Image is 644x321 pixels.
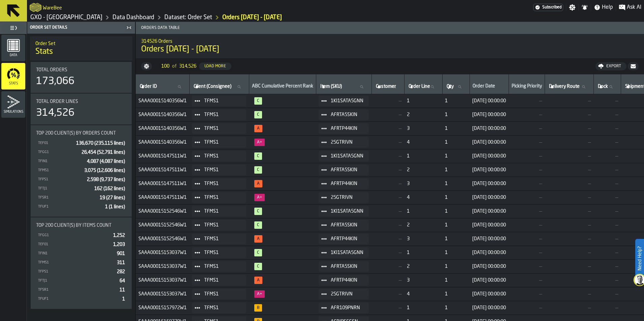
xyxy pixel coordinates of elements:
[445,264,467,269] span: 1
[37,233,110,238] div: TFGG1
[628,62,639,70] button: button-
[472,167,506,173] span: [DATE] 00:00:00
[319,82,369,91] input: label
[35,46,53,57] span: Stats
[37,205,102,209] div: TFUF1
[138,82,187,91] input: label
[445,209,467,214] span: 1
[374,222,401,228] span: —
[254,180,262,187] span: 72%
[30,13,335,22] nav: Breadcrumb
[82,150,125,155] span: 26,454 (52,791 lines)
[138,264,187,269] span: SAAA00015153037W1
[204,209,241,214] span: TFMS1
[547,112,591,117] span: —
[141,37,639,44] h2: Sub Title
[331,126,363,131] span: AFRTP44KIN
[596,112,618,117] span: —
[87,159,125,164] span: 4,087 (4,087 lines)
[37,177,84,182] div: TFPS1
[36,107,74,119] div: 314,526
[37,260,114,265] div: TFMS1
[374,181,401,186] span: —
[36,148,126,157] div: StatList-item-TFGG1
[117,270,125,274] span: 282
[37,270,114,274] div: TFPS1
[472,195,506,200] span: [DATE] 00:00:00
[141,62,152,70] button: button-
[596,167,618,173] span: —
[192,82,246,91] input: label
[202,64,229,69] div: Load More
[36,193,126,202] div: StatList-item-TFSR1
[472,222,506,228] span: [DATE] 00:00:00
[254,152,262,160] span: 98%
[30,1,41,13] a: logo-header
[547,153,591,159] span: —
[138,98,187,104] span: SAAA00015140356W1
[445,140,467,145] span: 1
[445,236,467,242] span: 1
[1,23,25,33] label: button-toggle-Toggle Full Menu
[547,98,591,104] span: —
[36,249,126,258] div: StatList-item-TFIN1
[472,140,506,145] span: [DATE] 00:00:00
[164,14,212,21] a: link-to-/wh/i/a3c616c1-32a4-47e6-8ca0-af4465b04030/data/orders/
[597,82,618,91] input: label
[331,98,363,104] span: 1KI1SATA5GNN
[407,98,440,104] span: 1
[331,181,363,186] span: AFRTP44KIN
[1,82,25,85] span: Stats
[204,98,241,104] span: TFMS1
[407,181,440,186] span: 3
[547,250,591,255] span: —
[36,223,111,228] span: Top 200 client(s) by Items count
[374,167,401,173] span: —
[138,153,187,159] span: SAAA00015147511W1
[331,112,363,117] span: AFRTA5SKIN
[138,140,187,145] span: SAAA00015140356W1
[36,240,126,249] div: StatList-item-TEF01
[36,276,126,285] div: StatList-item-TFTJ1
[616,3,644,11] label: button-toggle-Ask AI
[138,250,187,255] span: SAAA00015153037W1
[36,99,126,104] div: Title
[376,84,396,89] span: label
[511,264,542,269] span: —
[511,181,542,186] span: —
[511,126,542,131] span: —
[374,264,401,269] span: —
[407,278,440,283] span: 3
[445,181,467,186] span: 1
[36,75,74,87] div: 173,066
[76,141,125,146] span: 136,670 (235,115 lines)
[602,3,613,11] span: Help
[407,82,440,91] input: label
[511,222,542,228] span: —
[331,264,363,269] span: AFRTA5SKIN
[254,235,262,243] span: 72%
[407,250,440,255] span: 1
[472,181,506,186] span: [DATE] 00:00:00
[204,278,241,283] span: TFMS1
[37,251,114,256] div: TFIN1
[30,61,132,310] section: card-SimulationDashboardCard
[37,159,84,164] div: TFIN1
[596,250,618,255] span: —
[138,26,644,30] span: Orders Data Table
[331,236,363,242] span: AFRTP44KIN
[596,195,618,200] span: —
[179,64,196,69] span: 314,526
[547,264,591,269] span: —
[331,153,363,159] span: 1KI1SATA5GNN
[511,98,542,104] span: —
[596,236,618,242] span: —
[447,84,454,89] span: label
[105,205,125,209] span: 1 (1 lines)
[37,288,117,292] div: TFSR1
[204,167,241,173] span: TFMS1
[37,186,92,191] div: TFTJ1
[1,35,25,62] li: menu Data
[511,236,542,242] span: —
[511,112,542,117] span: —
